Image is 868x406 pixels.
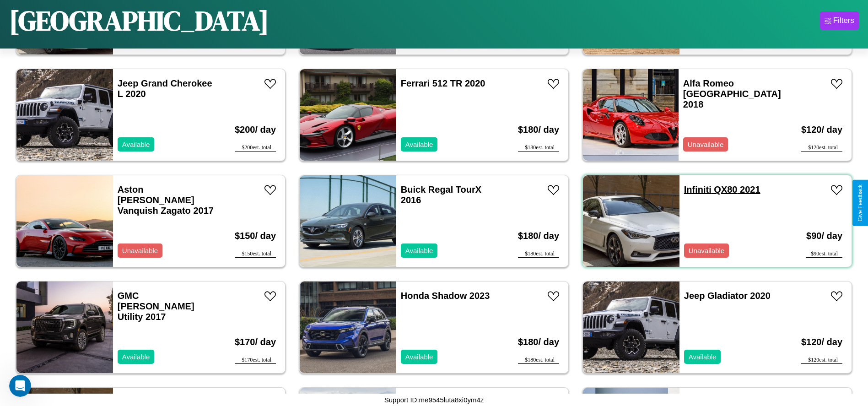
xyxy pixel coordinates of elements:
p: Available [689,351,717,363]
div: $ 90 est. total [806,250,842,258]
h3: $ 200 / day [235,115,276,144]
div: $ 180 est. total [518,144,559,152]
h3: $ 150 / day [235,222,276,250]
h3: $ 180 / day [518,222,559,250]
a: Jeep Gladiator 2020 [684,291,771,301]
h3: $ 120 / day [801,115,842,144]
h3: $ 120 / day [801,328,842,357]
iframe: Intercom live chat [9,375,31,397]
h3: $ 170 / day [235,328,276,357]
div: $ 120 est. total [801,144,842,152]
p: Available [122,351,150,363]
div: Filters [833,16,854,25]
div: $ 170 est. total [235,357,276,364]
a: Infiniti QX80 2021 [684,184,760,195]
h3: $ 90 / day [806,222,842,250]
p: Unavailable [689,244,724,257]
a: Aston [PERSON_NAME] Vanquish Zagato 2017 [118,184,214,216]
a: Honda Shadow 2023 [401,291,490,301]
p: Unavailable [122,244,158,257]
div: $ 120 est. total [801,357,842,364]
p: Available [405,138,433,151]
p: Available [122,138,150,151]
p: Available [405,244,433,257]
button: Filters [820,11,859,30]
h1: [GEOGRAPHIC_DATA] [9,2,269,39]
div: Give Feedback [857,184,863,222]
a: GMC [PERSON_NAME] Utility 2017 [118,291,194,322]
p: Unavailable [688,138,723,151]
h3: $ 180 / day [518,328,559,357]
h3: $ 180 / day [518,115,559,144]
p: Available [405,351,433,363]
a: Ferrari 512 TR 2020 [401,78,485,88]
div: $ 180 est. total [518,250,559,258]
p: Support ID: me9545luta8xi0ym4z [384,394,484,406]
a: Alfa Romeo [GEOGRAPHIC_DATA] 2018 [683,78,781,109]
div: $ 180 est. total [518,357,559,364]
a: Buick Regal TourX 2016 [401,184,481,205]
div: $ 150 est. total [235,250,276,258]
div: $ 200 est. total [235,144,276,152]
a: Jeep Grand Cherokee L 2020 [118,78,212,99]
